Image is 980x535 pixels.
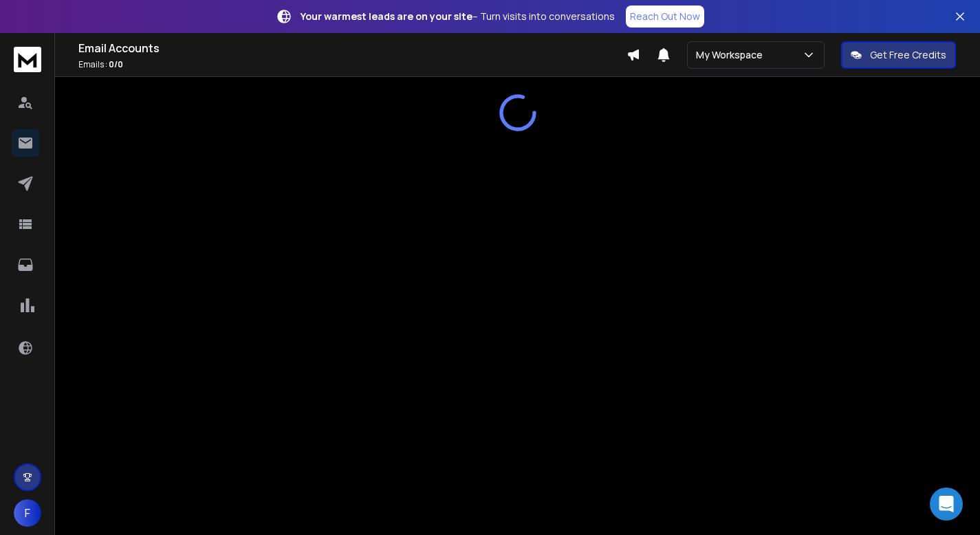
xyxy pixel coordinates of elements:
[78,59,627,70] p: Emails :
[930,488,963,521] div: Open Intercom Messenger
[630,10,700,23] p: Reach Out Now
[301,10,615,23] p: – Turn visits into conversations
[14,499,41,527] button: F
[626,6,704,28] a: Reach Out Now
[870,48,946,62] p: Get Free Credits
[78,40,627,56] h1: Email Accounts
[301,10,472,23] strong: Your warmest leads are on your site
[841,41,956,69] button: Get Free Credits
[14,47,41,72] img: logo
[696,48,768,62] p: My Workspace
[109,58,123,70] span: 0 / 0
